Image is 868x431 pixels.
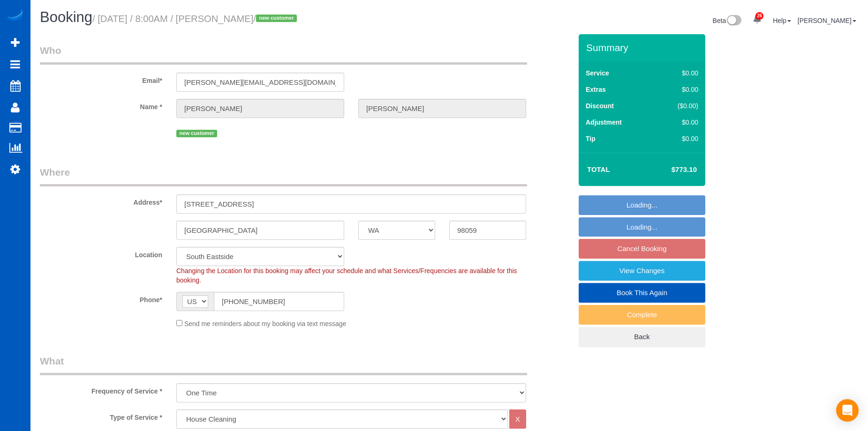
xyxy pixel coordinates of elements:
span: Send me reminders about my booking via text message [184,320,347,327]
label: Adjustment [586,118,622,127]
h3: Summary [586,42,701,53]
legend: What [40,354,527,375]
a: View Changes [579,261,705,281]
span: Changing the Location for this booking may affect your schedule and what Services/Frequencies are... [176,267,517,284]
label: Service [586,68,609,78]
label: Address* [33,194,169,207]
label: Type of Service * [33,409,169,422]
label: Discount [586,101,614,111]
h4: $773.10 [643,166,697,174]
label: Phone* [33,292,169,305]
span: 26 [755,12,763,20]
input: City* [176,221,344,240]
input: Phone* [214,292,344,311]
span: Booking [40,9,92,25]
a: Help [773,17,791,24]
label: Location [33,247,169,260]
input: Email* [176,73,344,92]
span: new customer [176,130,217,137]
div: ($0.00) [658,101,698,111]
strong: Total [587,165,610,173]
label: Name * [33,99,169,111]
span: new customer [256,15,297,22]
div: Open Intercom Messenger [836,399,859,422]
legend: Where [40,165,527,186]
a: Book This Again [579,283,705,303]
div: $0.00 [658,85,698,94]
small: / [DATE] / 8:00AM / [PERSON_NAME] [92,14,300,24]
img: New interface [726,15,741,27]
input: Last Name* [358,99,526,118]
input: Zip Code* [449,221,526,240]
span: / [253,14,300,24]
div: $0.00 [658,68,698,78]
label: Frequency of Service * [33,383,169,396]
a: Back [579,327,705,347]
a: [PERSON_NAME] [798,17,856,24]
div: $0.00 [658,134,698,143]
label: Extras [586,85,606,94]
label: Tip [586,134,596,143]
input: First Name* [176,99,344,118]
label: Email* [33,73,169,85]
a: 26 [748,9,766,30]
a: Beta [713,17,742,24]
img: Automaid Logo [6,9,24,22]
div: $0.00 [658,118,698,127]
legend: Who [40,44,527,65]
